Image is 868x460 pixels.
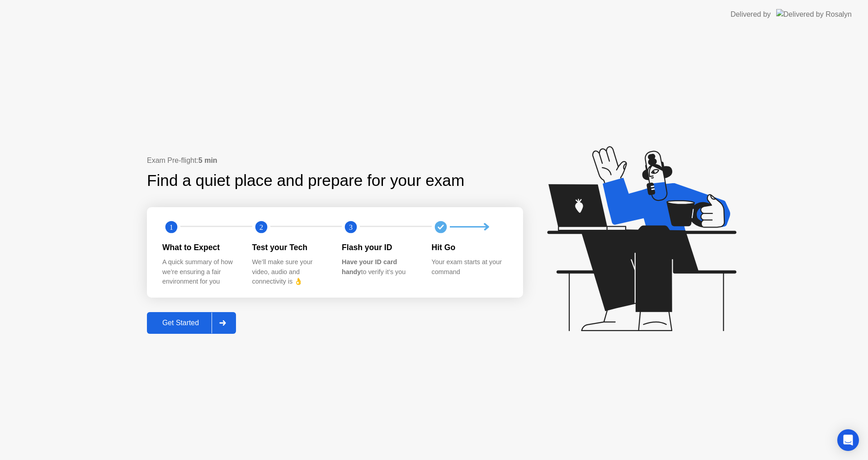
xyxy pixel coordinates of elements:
div: Your exam starts at your command [432,257,507,277]
div: We’ll make sure your video, audio and connectivity is 👌 [252,257,328,287]
div: Find a quiet place and prepare for your exam [147,169,466,193]
text: 1 [170,223,173,231]
text: 3 [349,223,353,231]
div: Flash your ID [342,242,417,253]
img: Delivered by Rosalyn [776,9,852,19]
div: to verify it’s you [342,257,417,277]
div: Hit Go [432,242,507,253]
button: Get Started [147,312,236,334]
b: Have your ID card handy [342,258,397,275]
div: Open Intercom Messenger [837,429,859,451]
div: Get Started [150,319,212,327]
div: A quick summary of how we’re ensuring a fair environment for you [162,257,238,287]
div: Delivered by [731,9,771,20]
div: Exam Pre-flight: [147,155,523,166]
div: Test your Tech [252,242,328,253]
b: 5 min [198,156,217,164]
div: What to Expect [162,242,238,253]
text: 2 [259,223,263,231]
